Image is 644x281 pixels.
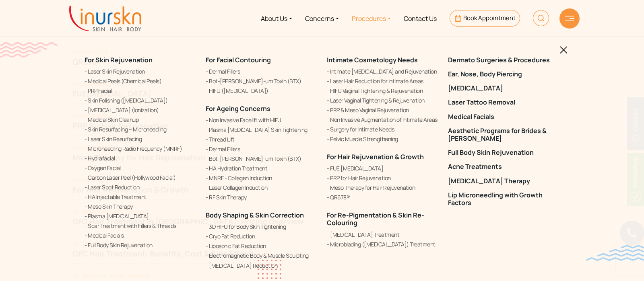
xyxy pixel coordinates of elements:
a: For Facial Contouring [206,55,271,64]
a: Medical Facials [85,231,196,240]
a: [MEDICAL_DATA] [448,84,559,92]
img: inurskn-logo [69,6,141,31]
a: Full Body Skin Rejuvenation [448,149,559,156]
span: Book Appointment [463,14,516,22]
a: For Ageing Concerns [206,104,270,113]
a: Meso Skin Therapy [85,202,196,211]
a: Dermato Surgeries & Procedures [448,56,559,64]
img: blackclosed [560,46,568,54]
a: Medical Skin Cleanup [85,115,196,124]
a: [MEDICAL_DATA] Therapy [448,177,559,185]
a: HA Hydration Treatment [206,164,317,172]
a: Medical Peels (Chemical Peels) [85,77,196,85]
a: [MEDICAL_DATA] (Ionization) [85,106,196,114]
a: For Re-Pigmentation & Skin Re-Colouring [327,211,424,227]
a: Thread Lift [206,135,317,144]
a: Non Invasive Augmentation of Intimate Areas [327,115,438,124]
a: 3D HIFU for Body Skin Tightening [206,223,317,231]
a: Laser Hair Reduction for Intimate Areas [327,77,438,85]
a: Surgery for Intimate Needs [327,125,438,133]
a: Bot-[PERSON_NAME]-um Toxin (BTX) [206,77,317,85]
a: PRP for Hair Rejuvenation [327,174,438,182]
a: MNRF - Collagen Induction [206,174,317,182]
a: Aesthetic Programs for Brides & [PERSON_NAME] [448,127,559,142]
a: Hydrafacial [85,154,196,162]
a: Skin Resurfacing – Microneedling [85,125,196,133]
a: Oxygen Facial [85,164,196,172]
a: HA Injectable Treatment [85,193,196,201]
a: Microneedling Radio Frequency (MNRF) [85,144,196,153]
a: Book Appointment [450,10,520,27]
a: Liposonic Fat Reduction [206,242,317,250]
a: Intimate Cosmetology Needs [327,55,418,64]
a: Acne Treatments [448,163,559,171]
img: bluewave [586,245,644,261]
a: HIFU ([MEDICAL_DATA]) [206,86,317,95]
a: Meso Therapy for Hair Rejuvenation [327,183,438,192]
a: Laser Vaginal Tightening & Rejuvenation [327,96,438,105]
a: Laser Spot Reduction [85,183,196,191]
a: Laser Skin Resurfacing [85,135,196,143]
a: Scar Treatment with Fillers & Threads [85,222,196,230]
a: Dermal Fillers [206,67,317,76]
a: RF Skin Therapy [206,193,317,201]
a: Lip Microneedling with Growth Factors [448,191,559,207]
a: Skin Polishing ([MEDICAL_DATA]) [85,96,196,105]
a: Laser Tattoo Removal [448,99,559,107]
a: Plasma [MEDICAL_DATA] Skin Tightening [206,125,317,134]
a: Full Body Skin Rejuvenation [85,241,196,249]
a: Plasma [MEDICAL_DATA] [85,212,196,220]
a: Non Invasive Facelift with HIFU [206,116,317,124]
a: Dermal Fillers [206,145,317,153]
a: Ear, Nose, Body Piercing [448,70,559,78]
a: Cryo Fat Reduction [206,232,317,241]
a: Electromagnetic Body & Muscle Sculpting [206,252,317,260]
a: For Hair Rejuvenation & Growth [327,152,424,161]
a: Contact Us [397,3,443,33]
a: About Us [254,3,299,33]
a: PRP & Meso Vaginal Rejuvenation [327,106,438,114]
img: hamLine.svg [565,16,574,21]
a: Pelvic Muscle Strengthening [327,135,438,143]
a: QR678® [327,193,438,201]
a: Microblading ([MEDICAL_DATA]) Treatment [327,240,438,248]
a: Body Shaping & Skin Correction [206,211,304,219]
a: [MEDICAL_DATA] Treatment [327,230,438,239]
a: Carbon Laser Peel (Hollywood Facial) [85,173,196,182]
a: Laser Skin Rejuvenation [85,67,196,76]
a: Intimate [MEDICAL_DATA] and Rejuvenation [327,67,438,76]
a: Concerns [299,3,345,33]
a: Bot-[PERSON_NAME]-um Toxin (BTX) [206,154,317,163]
a: Laser Collagen Induction [206,183,317,192]
a: [MEDICAL_DATA] Reduction [206,261,317,270]
a: FUE [MEDICAL_DATA] [327,164,438,172]
a: For Skin Rejuvenation [85,55,153,64]
a: Procedures [345,3,397,33]
a: Medical Facials [448,113,559,121]
img: HeaderSearch [533,10,549,26]
a: PRP Facial [85,86,196,95]
a: HIFU Vaginal Tightening & Rejuvenation [327,86,438,95]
